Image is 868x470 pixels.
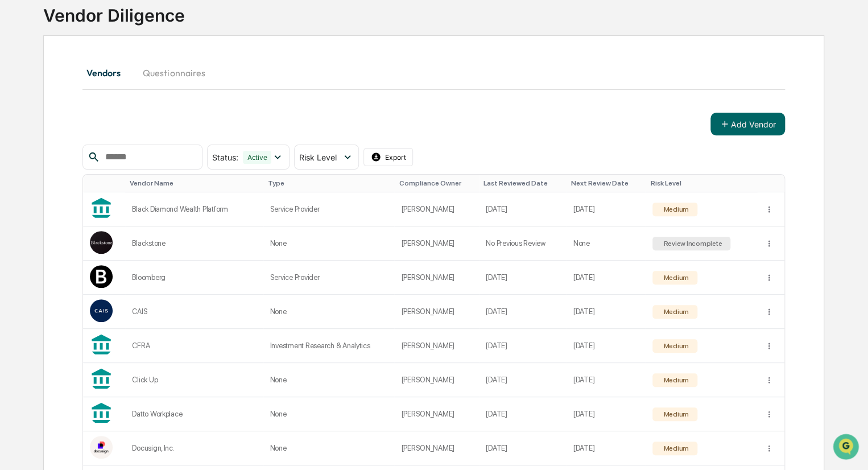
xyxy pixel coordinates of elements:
td: [PERSON_NAME] [394,397,479,431]
div: Medium [661,342,688,350]
td: [DATE] [479,397,567,431]
td: Service Provider [263,261,395,295]
td: No Previous Review [479,226,567,261]
td: [DATE] [479,363,567,397]
td: [PERSON_NAME] [394,226,479,261]
div: Review Incomplete [661,240,722,248]
img: Vendor Logo [90,231,113,254]
p: How can we help? [11,24,207,42]
td: [PERSON_NAME] [394,261,479,295]
div: Medium [661,274,688,282]
a: 🔎Data Lookup [7,160,76,181]
td: [DATE] [479,329,567,363]
td: [PERSON_NAME] [394,295,479,329]
div: 🗄️ [82,145,92,154]
td: None [567,226,646,261]
img: 1746055101610-c473b297-6a78-478c-a979-82029cc54cd1 [11,87,32,108]
div: Active [243,151,272,164]
button: Export [363,148,414,166]
a: 🖐️Preclearance [7,139,78,159]
td: [DATE] [567,192,646,226]
div: We're available if you need us! [39,98,144,108]
td: [DATE] [479,295,567,329]
span: Data Lookup [23,165,72,176]
td: [PERSON_NAME] [394,431,479,465]
div: Datto Workplace [132,410,256,418]
div: Black Diamond Wealth Platform [132,205,256,213]
span: Preclearance [23,143,73,155]
span: Pylon [113,193,138,201]
div: Click Up [132,376,256,384]
div: 🖐️ [11,145,20,154]
iframe: Open customer support [832,432,862,463]
a: 🗄️Attestations [78,139,146,159]
div: Toggle SortBy [92,179,121,187]
div: Toggle SortBy [130,179,258,187]
td: None [263,226,395,261]
a: Powered byPylon [80,192,138,201]
div: Bloomberg [132,273,256,282]
div: Toggle SortBy [571,179,642,187]
td: [DATE] [567,397,646,431]
div: Medium [661,376,688,384]
img: Vendor Logo [90,299,113,322]
div: Toggle SortBy [399,179,474,187]
td: [DATE] [479,192,567,226]
td: Service Provider [263,192,395,226]
td: [DATE] [567,295,646,329]
div: Blackstone [132,239,256,248]
td: [PERSON_NAME] [394,363,479,397]
div: secondary tabs example [82,59,784,86]
button: Add Vendor [710,113,785,135]
td: None [263,397,395,431]
td: [DATE] [567,261,646,295]
td: [DATE] [479,261,567,295]
span: Attestations [94,143,141,155]
td: [PERSON_NAME] [394,192,479,226]
div: CFRA [132,341,256,350]
div: Medium [661,410,688,418]
div: Toggle SortBy [650,179,753,187]
div: Start new chat [39,87,187,98]
div: CAIS [132,307,256,316]
td: None [263,295,395,329]
div: Toggle SortBy [767,179,779,187]
td: None [263,363,395,397]
div: Docusign, Inc. [132,444,256,452]
td: [DATE] [567,431,646,465]
button: Vendors [82,59,134,86]
div: Medium [661,444,688,452]
div: Medium [661,308,688,316]
div: Toggle SortBy [268,179,390,187]
div: Medium [661,205,688,213]
button: Start new chat [193,90,207,104]
td: None [263,431,395,465]
img: Vendor Logo [90,265,113,288]
div: 🔎 [11,166,20,175]
span: Risk Level [299,152,337,162]
td: [PERSON_NAME] [394,329,479,363]
button: Questionnaires [134,59,214,86]
td: Investment Research & Analytics [263,329,395,363]
td: [DATE] [479,431,567,465]
span: Status : [212,152,238,162]
div: Toggle SortBy [483,179,562,187]
img: Vendor Logo [90,436,113,459]
td: [DATE] [567,363,646,397]
td: [DATE] [567,329,646,363]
